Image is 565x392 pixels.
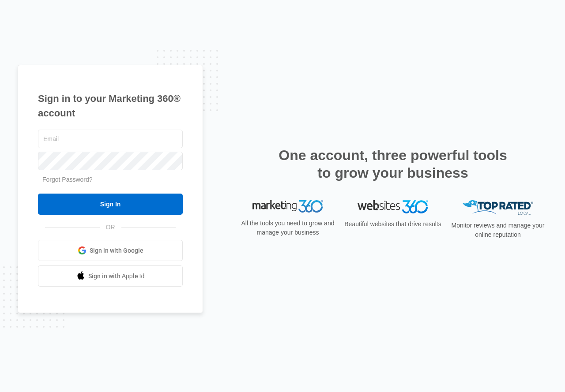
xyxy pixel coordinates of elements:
span: OR [100,223,121,232]
input: Sign In [38,194,183,215]
img: Marketing 360 [252,200,323,213]
img: Top Rated Local [463,200,533,215]
p: All the tools you need to grow and manage your business [238,219,337,237]
img: Websites 360 [358,200,428,213]
p: Monitor reviews and manage your online reputation [448,221,547,239]
a: Forgot Password? [42,176,93,183]
span: Sign in with Google [90,246,143,255]
a: Sign in with Google [38,240,183,261]
h1: Sign in to your Marketing 360® account [38,91,183,120]
span: Sign in with Apple Id [88,272,145,281]
p: Beautiful websites that drive results [343,220,442,229]
a: Sign in with Apple Id [38,265,183,287]
input: Email [38,130,183,148]
h2: One account, three powerful tools to grow your business [276,146,510,182]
